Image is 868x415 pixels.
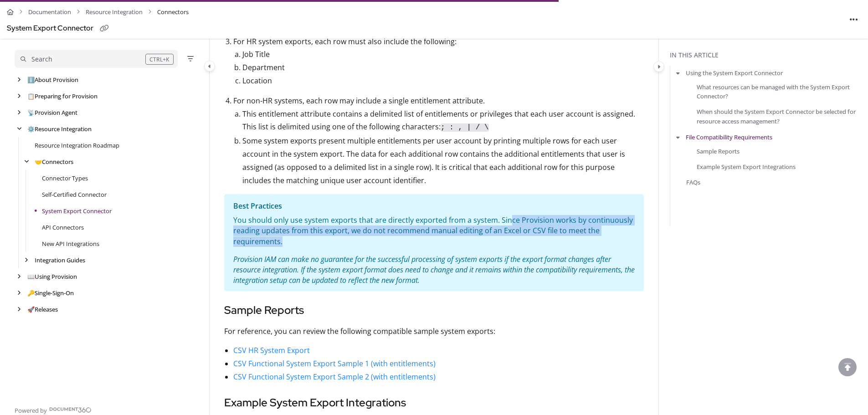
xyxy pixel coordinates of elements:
[42,174,88,183] a: Connector Types
[686,68,783,77] a: Using the System Export Connector
[185,53,196,64] button: Filter
[15,272,24,281] div: arrow
[27,305,35,313] span: 🚀
[670,50,864,60] div: In this article
[7,22,93,35] div: System Export Connector
[15,404,92,415] a: Powered by Document360 - opens in a new tab
[697,107,864,125] a: When should the System Export Connector be selected for resource access management?
[242,108,644,135] li: This entitlement attribute contains a delimited list of entitlements or privileges that each user...
[233,372,436,382] a: CSV Functional System Export Sample 2 (with entitlements)
[97,21,112,36] button: Copy link of
[27,124,92,133] a: Resource Integration
[441,123,489,132] code: ; : , | / \
[35,256,85,265] a: Integration Guides
[35,158,42,166] span: 🤝
[157,5,189,19] span: Connectors
[233,254,635,285] em: Provision IAM can make no guarantee for the successful processing of system exports if the export...
[686,132,772,141] a: File Compatibility Requirements
[838,358,857,376] div: scroll to top
[15,305,24,314] div: arrow
[42,206,112,215] a: System Export Connector
[242,134,644,187] li: Some system exports present multiple entitlements per user account by printing multiple rows for ...
[49,407,92,413] img: Document360
[15,76,24,84] div: arrow
[204,61,215,72] button: Category toggle
[27,108,35,117] span: 📡
[15,108,24,117] div: arrow
[27,76,35,84] span: ℹ️
[847,12,861,26] button: Article more options
[697,147,740,156] a: Sample Reports
[15,125,24,133] div: arrow
[242,61,644,74] li: Department
[22,158,31,166] div: arrow
[35,157,73,166] a: Connectors
[697,82,864,101] a: What resources can be managed with the System Export Connector?
[674,132,682,142] button: arrow
[27,305,58,314] a: Releases
[35,141,119,150] a: Resource Integration Roadmap
[27,272,77,281] a: Using Provision
[15,289,24,297] div: arrow
[674,68,682,78] button: arrow
[15,92,24,101] div: arrow
[697,162,796,171] a: Example System Export Integrations
[27,289,35,297] span: 🔑
[242,74,644,87] li: Location
[42,190,107,199] a: Self-Certified Connector
[233,94,644,187] li: For non-HR systems, each row may include a single entitlement attribute.
[86,5,143,19] a: Resource Integration
[224,326,644,337] p: For reference, you can review the following compatible sample system exports:
[224,395,644,411] h3: Example System Export Integrations
[145,54,174,65] div: CTRL+K
[27,92,35,100] span: 📋
[42,223,84,232] a: API Connectors
[27,288,74,297] a: Single-Sign-On
[27,125,35,133] span: ⚙️
[233,215,635,247] p: You should only use system exports that are directly exported from a system. Since Provision work...
[242,48,644,61] li: Job Title
[15,50,178,68] button: Search
[224,302,644,318] h3: Sample Reports
[233,359,436,369] a: CSV Functional System Export Sample 1 (with entitlements)
[28,5,71,19] a: Documentation
[15,406,47,415] span: Powered by
[42,239,99,248] a: New API Integrations
[27,92,98,101] a: Preparing for Provision
[7,5,14,19] a: Home
[233,345,310,355] a: CSV HR System Export
[653,61,664,72] button: Category toggle
[233,200,635,215] div: Best Practices
[27,75,78,84] a: About Provision
[22,256,31,265] div: arrow
[27,272,35,281] span: 📖
[233,35,644,87] li: For HR system exports, each row must also include the following:
[27,108,77,117] a: Provision Agent
[31,54,52,64] div: Search
[686,178,700,187] a: FAQs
